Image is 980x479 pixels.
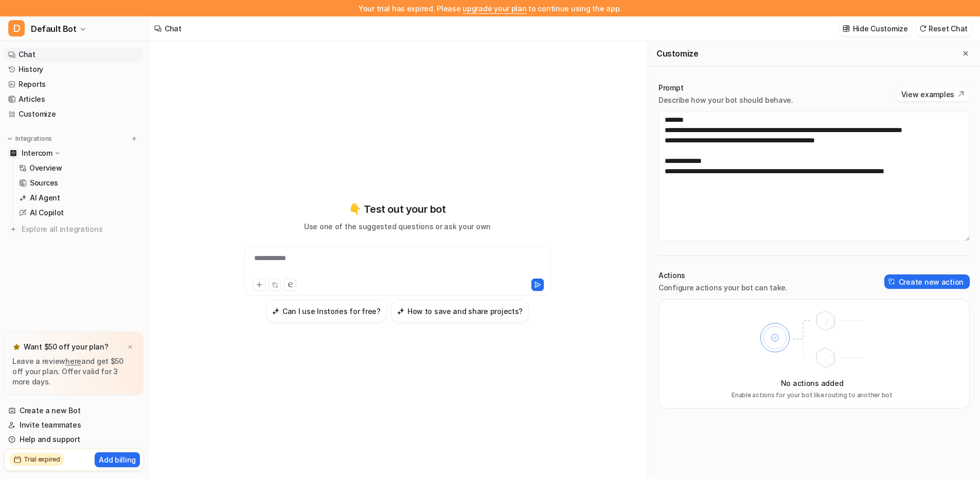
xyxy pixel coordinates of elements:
[30,178,58,188] p: Sources
[15,135,52,143] p: Integrations
[30,193,60,203] p: AI Agent
[15,206,144,220] a: AI Copilot
[6,135,13,142] img: expand menu
[959,47,972,60] button: Close flyout
[15,191,144,205] a: AI Agent
[4,62,144,77] a: History
[4,418,144,432] a: Invite teammates
[4,77,144,91] a: Reports
[732,391,893,400] p: Enable actions for your bot like routing to another bot
[349,201,446,217] p: 👇 Test out your bot
[266,300,387,322] button: Can I use Instories for free?Can I use Instories for free?
[4,222,144,236] a: Explore all integrations
[4,107,144,121] a: Customize
[656,48,698,59] h2: Customize
[304,221,491,232] p: Use one of the suggested questions or ask your own
[24,342,109,352] p: Want $50 off your plan?
[15,161,144,175] a: Overview
[843,25,850,32] img: customize
[781,378,844,389] p: No actions added
[407,306,523,317] h3: How to save and share projects?
[658,270,788,281] p: Actions
[22,148,52,158] p: Intercom
[888,278,896,285] img: create-action-icon.svg
[896,87,970,101] button: View examples
[658,83,793,93] p: Prompt
[853,23,908,34] p: Hide Customize
[131,135,138,142] img: menu_add.svg
[272,307,279,315] img: Can I use Instories for free?
[29,163,62,173] p: Overview
[8,20,25,36] span: D
[12,343,21,351] img: star
[31,22,77,36] span: Default Bot
[282,306,381,317] h3: Can I use Instories for free?
[658,283,788,293] p: Configure actions your bot can take.
[4,92,144,106] a: Articles
[127,344,133,351] img: x
[12,356,135,387] p: Leave a review and get $50 off your plan. Offer valid for 3 more days.
[462,4,526,13] a: upgrade your plan
[24,455,60,464] h2: Trial expired
[8,224,19,234] img: explore all integrations
[95,452,140,467] button: Add billing
[397,307,404,315] img: How to save and share projects?
[916,21,972,36] button: Reset Chat
[884,274,970,289] button: Create new action
[4,403,144,418] a: Create a new Bot
[4,432,144,447] a: Help and support
[15,176,144,190] a: Sources
[919,25,926,32] img: reset
[4,47,144,62] a: Chat
[30,208,64,218] p: AI Copilot
[658,95,793,105] p: Describe how your bot should behave.
[840,21,912,36] button: Hide Customize
[22,221,139,237] span: Explore all integrations
[65,357,81,365] a: here
[4,134,55,144] button: Integrations
[391,300,529,322] button: How to save and share projects?How to save and share projects?
[99,454,136,465] p: Add billing
[10,150,16,156] img: Intercom
[165,23,182,34] div: Chat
